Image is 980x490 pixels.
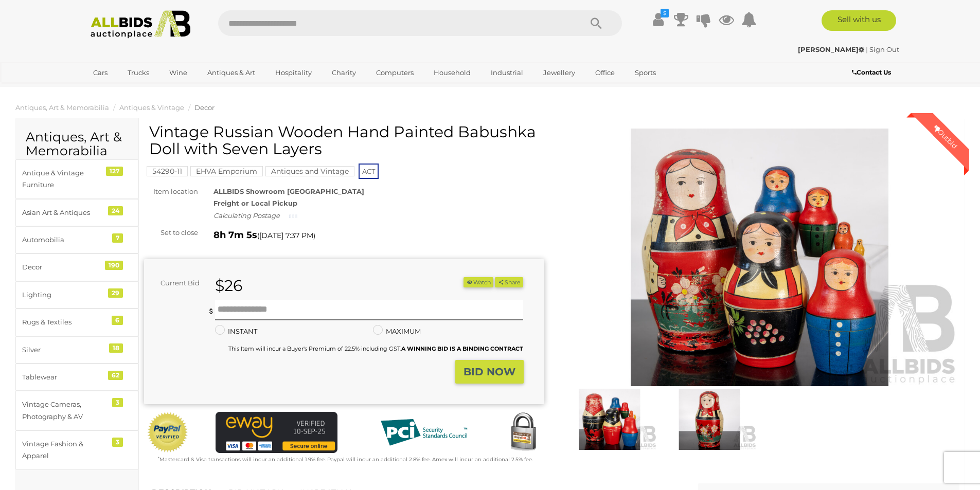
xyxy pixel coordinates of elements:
strong: BID NOW [464,366,515,378]
div: Decor [22,261,107,273]
span: ( ) [257,231,315,240]
div: 127 [106,167,123,176]
a: Industrial [484,64,530,81]
span: ACT [359,164,379,179]
a: Cars [86,64,114,81]
a: Rugs & Textiles 6 [15,308,138,336]
a: Sports [628,64,663,81]
a: Computers [369,64,420,81]
a: Sign Out [869,45,899,53]
div: 6 [112,316,123,325]
li: Watch this item [464,277,493,288]
a: Decor [194,103,215,112]
a: Asian Art & Antiques 24 [15,199,138,226]
small: Mastercard & Visa transactions will incur an additional 1.9% fee. Paypal will incur an additional... [158,456,533,463]
a: Household [427,64,477,81]
i: Calculating Postage [213,211,280,220]
a: Decor 190 [15,253,138,281]
a: Antique & Vintage Furniture 127 [15,159,138,199]
strong: Freight or Local Pickup [213,199,297,207]
b: Contact Us [852,68,891,76]
mark: 54290-11 [147,166,188,176]
a: Hospitality [269,64,318,81]
h1: Vintage Russian Wooden Hand Painted Babushka Doll with Seven Layers [149,123,542,157]
img: Vintage Russian Wooden Hand Painted Babushka Doll with Seven Layers [560,129,960,386]
div: 24 [108,206,123,215]
div: Asian Art & Antiques [22,207,107,219]
div: 18 [109,343,123,353]
a: Lighting 29 [15,281,138,308]
a: Vintage Cameras, Photography & AV 3 [15,391,138,430]
strong: $26 [215,276,242,295]
img: Allbids.com.au [85,10,197,39]
a: Sell with us [822,10,896,31]
mark: EHVA Emporium [190,166,263,176]
a: Contact Us [852,67,894,78]
strong: [PERSON_NAME] [798,45,864,53]
a: Trucks [121,64,156,81]
strong: 8h 7m 5s [213,229,257,241]
a: Antiques & Art [201,64,262,81]
a: Tablewear 62 [15,364,138,391]
a: Automobilia 7 [15,226,138,253]
div: Tablewear [22,371,107,383]
img: Secured by Rapid SSL [503,412,544,453]
a: Antiques & Vintage [119,103,184,112]
i: $ [661,9,669,17]
a: Silver 18 [15,336,138,364]
a: Charity [325,64,363,81]
div: Antique & Vintage Furniture [22,167,107,191]
a: [GEOGRAPHIC_DATA] [86,81,173,98]
a: $ [651,10,666,29]
img: Vintage Russian Wooden Hand Painted Babushka Doll with Seven Layers [662,389,757,450]
span: | [866,45,868,53]
div: Vintage Fashion & Apparel [22,438,107,462]
img: Official PayPal Seal [147,412,189,453]
a: Wine [163,64,194,81]
div: Automobilia [22,234,107,246]
div: 3 [112,438,123,447]
div: Rugs & Textiles [22,316,107,328]
label: MAXIMUM [373,325,421,337]
strong: ALLBIDS Showroom [GEOGRAPHIC_DATA] [213,187,364,195]
div: Current Bid [144,277,207,289]
label: INSTANT [215,325,257,337]
div: 190 [105,261,123,270]
div: 62 [108,371,123,380]
div: 3 [112,398,123,407]
img: Vintage Russian Wooden Hand Painted Babushka Doll with Seven Layers [562,389,657,450]
a: [PERSON_NAME] [798,45,866,53]
a: EHVA Emporium [190,167,263,175]
a: 54290-11 [147,167,188,175]
div: 7 [112,233,123,243]
div: Vintage Cameras, Photography & AV [22,398,107,423]
a: Antiques, Art & Memorabilia [15,103,109,112]
button: Watch [464,277,493,288]
img: PCI DSS compliant [372,412,475,453]
div: Item location [136,186,206,197]
a: Jewellery [537,64,582,81]
div: Silver [22,344,107,356]
div: 29 [108,288,123,298]
span: [DATE] 7:37 PM [259,231,313,240]
img: eWAY Payment Gateway [216,412,337,452]
div: Set to close [136,227,206,239]
small: This Item will incur a Buyer's Premium of 22.5% including GST. [228,345,523,352]
a: Antiques and Vintage [265,167,354,175]
h2: Antiques, Art & Memorabilia [26,130,128,158]
a: Office [589,64,621,81]
img: small-loading.gif [289,213,297,219]
a: Vintage Fashion & Apparel 3 [15,430,138,470]
button: Search [571,10,622,36]
b: A WINNING BID IS A BINDING CONTRACT [401,345,523,352]
div: Outbid [922,113,969,160]
button: Share [495,277,523,288]
div: Lighting [22,289,107,301]
button: BID NOW [455,360,524,384]
mark: Antiques and Vintage [265,166,354,176]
